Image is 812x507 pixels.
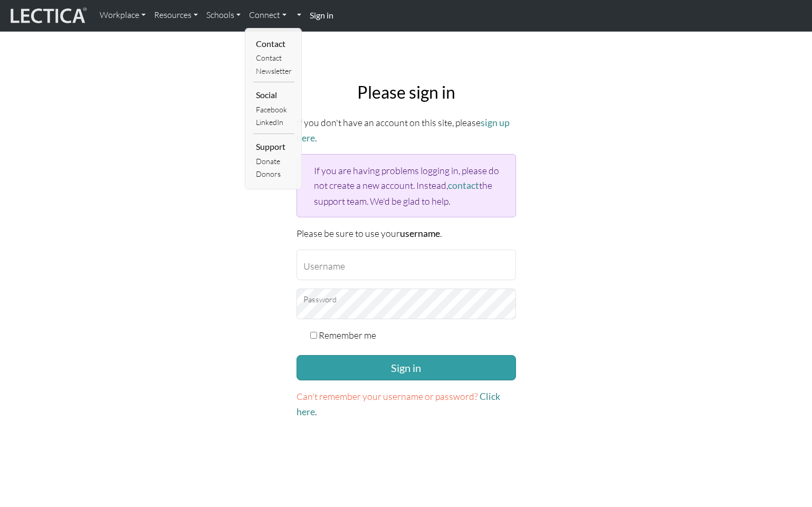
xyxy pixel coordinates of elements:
a: Resources [150,4,202,26]
a: contact [448,180,479,191]
label: Remember me [319,328,376,342]
a: Newsletter [253,65,294,78]
span: Can't remember your username or password? [297,390,478,402]
a: Donate [253,155,294,168]
li: Social [253,87,294,103]
a: Donors [253,168,294,181]
a: Facebook [253,103,294,117]
a: Schools [202,4,245,26]
input: Username [297,250,516,280]
a: Contact [253,52,294,65]
a: Workplace [95,4,150,26]
a: Connect [245,4,291,26]
li: Contact [253,35,294,52]
p: If you don't have an account on this site, please . [297,115,516,146]
p: Please be sure to use your . [297,226,516,241]
a: LinkedIn [253,116,294,129]
div: If you are having problems logging in, please do not create a new account. Instead, the support t... [297,154,516,217]
h2: Please sign in [297,82,516,102]
button: Sign in [297,355,516,380]
strong: Sign in [310,10,333,20]
li: Support [253,138,294,155]
a: Sign in [305,4,338,27]
p: . [297,389,516,419]
img: lecticalive [8,6,87,26]
strong: username [400,228,440,239]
